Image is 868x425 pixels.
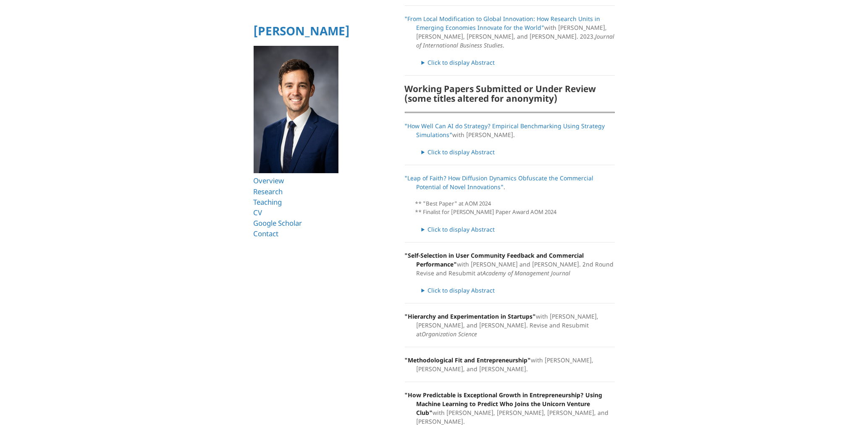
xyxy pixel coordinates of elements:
[422,148,615,156] summary: Click to display Abstract
[405,14,615,50] p: with [PERSON_NAME], [PERSON_NAME], [PERSON_NAME], and [PERSON_NAME]. 2023. .
[254,187,283,196] a: Research
[405,251,584,268] strong: "Self-Selection in User Community Feedback and Commercial Performance"
[405,356,531,364] strong: "Methodological Fit and Entrepreneurship"
[254,229,279,238] a: Contact
[405,312,615,338] p: with [PERSON_NAME], [PERSON_NAME], and [PERSON_NAME]. Revise and Resubmit at
[422,330,477,338] i: Organization Science
[422,58,615,67] details: Lore ips dolo sitametco adi elitsed do eiusmodt incidid ut laboree do magnaa enimadmini ve quis n...
[254,46,339,174] img: Ryan T Allen HBS
[415,200,615,216] p: ** "Best Paper" at AOM 2024 ** Finalist for [PERSON_NAME] Paper Award AOM 2024
[422,286,615,295] details: Lorem ipsumdol si ametconse adipiscing elitseddoeiu temp incididuntutl etdolore magn aliquaenima ...
[422,225,615,234] details: This study offers a demand-side explanation for why many novel innovations succeed despite initia...
[254,23,350,39] a: [PERSON_NAME]
[254,218,302,228] a: Google Scholar
[405,84,615,103] h2: Working Papers Submitted or Under Review (some titles altered for anonymity)
[254,208,262,217] a: CV
[422,58,615,67] summary: Click to display Abstract
[405,356,615,373] p: with [PERSON_NAME], [PERSON_NAME], and [PERSON_NAME].
[405,251,615,277] p: with [PERSON_NAME] and [PERSON_NAME]. 2nd Round Revise and Resubmit at
[254,176,284,185] a: Overview
[405,121,615,139] p: with [PERSON_NAME].
[483,269,571,277] i: Academy of Management Journal
[422,148,615,156] details: Loremipsum dolo sitame cons adipi elitsedd ei tempo incididu utlabo (ETDo) magnaa e adminim ve qu...
[422,225,615,234] summary: Click to display Abstract
[422,286,615,295] summary: Click to display Abstract
[405,174,615,191] p: .
[405,174,594,191] a: "Leap of Faith? How Diffusion Dynamics Obfuscate the Commercial Potential of Novel Innovations"
[405,312,536,320] strong: "Hierarchy and Experimentation in Startups"
[254,197,282,207] a: Teaching
[405,15,601,32] a: "From Local Modification to Global Innovation: How Research Units in Emerging Economies Innovate ...
[417,32,615,49] i: Journal of International Business Studies
[405,122,605,139] a: "How Well Can AI do Strategy? Empirical Benchmarking Using Strategy Simulations"
[405,391,603,417] strong: "How Predictable is Exceptional Growth in Entrepreneurship? Using Machine Learning to Predict Who...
